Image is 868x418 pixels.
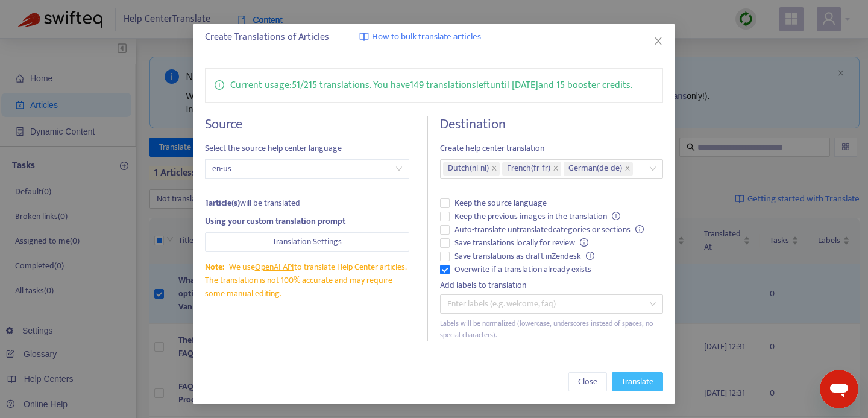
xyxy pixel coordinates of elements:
span: info-circle [612,212,620,220]
button: Close [568,372,607,391]
img: image-link [359,32,369,42]
span: Keep the source language [450,197,552,210]
span: Dutch ( nl-nl ) [448,162,489,176]
span: Save translations locally for review [450,236,593,250]
h4: Source [205,116,409,133]
button: Translation Settings [205,232,409,252]
span: en-us [212,160,402,178]
span: Select the source help center language [205,142,409,155]
span: close [491,165,497,173]
p: Current usage: 51 / 215 translations . You have 149 translations left until [DATE] and 15 booster... [230,78,632,93]
h4: Destination [440,116,663,133]
span: close [553,165,559,173]
span: Close [578,375,597,388]
a: OpenAI API [255,260,294,274]
div: will be translated [205,197,409,210]
span: Keep the previous images in the translation [450,210,625,223]
span: Create help center translation [440,142,663,155]
span: French ( fr-fr ) [507,162,550,176]
div: Create Translations of Articles [205,30,663,45]
span: Translation Settings [272,235,342,249]
span: close [624,165,631,173]
span: Save translations as draft in Zendesk [450,250,599,263]
div: Add labels to translation [440,279,663,292]
div: Using your custom translation prompt [205,215,409,228]
span: info-circle [580,238,588,247]
a: How to bulk translate articles [359,30,481,44]
iframe: Button to launch messaging window [820,370,858,408]
span: info-circle [586,252,594,260]
span: info-circle [635,225,644,233]
span: Auto-translate untranslated categories or sections [450,223,649,236]
span: Overwrite if a translation already exists [450,263,596,276]
span: Note: [205,260,224,274]
button: Close [652,34,665,48]
span: How to bulk translate articles [372,30,481,44]
div: We use to translate Help Center articles. The translation is not 100% accurate and may require so... [205,261,409,300]
strong: 1 article(s) [205,196,240,210]
span: Translate [621,375,653,388]
span: info-circle [215,78,224,90]
button: Translate [612,372,663,391]
div: Labels will be normalized (lowercase, underscores instead of spaces, no special characters). [440,318,663,341]
span: German ( de-de ) [568,162,622,176]
span: close [653,36,663,46]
